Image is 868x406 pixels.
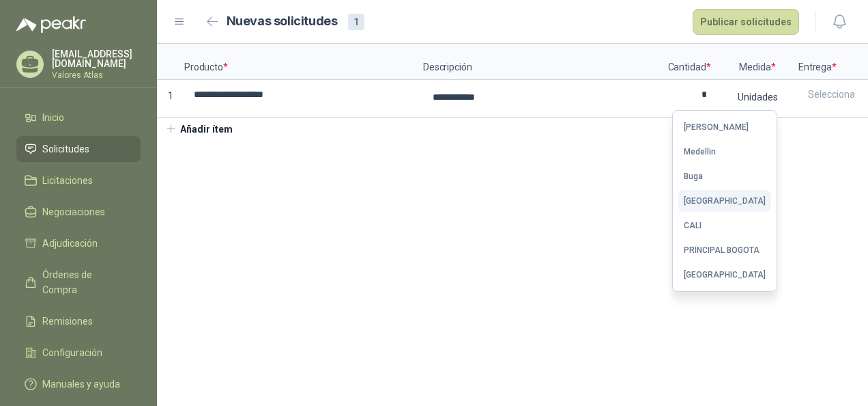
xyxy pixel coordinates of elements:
[693,9,799,35] button: Publicar solicitudes
[52,71,141,79] p: Valores Atlas
[52,49,141,68] p: [EMAIL_ADDRESS][DOMAIN_NAME]
[42,173,93,188] span: Licitaciones
[718,81,797,113] div: Unidades
[42,204,105,219] span: Negociaciones
[16,262,141,303] a: Órdenes de Compra
[157,118,241,141] button: Añadir ítem
[16,16,86,33] img: Logo peakr
[348,14,364,30] div: 1
[16,105,141,131] a: Inicio
[16,340,141,366] a: Configuración
[42,236,98,251] span: Adjudicación
[42,314,93,329] span: Remisiones
[42,110,64,125] span: Inicio
[16,199,141,225] a: Negociaciones
[42,141,89,157] span: Solicitudes
[16,371,141,397] a: Manuales y ayuda
[42,377,120,392] span: Manuales y ayuda
[717,44,798,80] p: Medida
[42,345,102,360] span: Configuración
[16,136,141,162] a: Solicitudes
[662,44,717,80] p: Cantidad
[184,44,423,80] p: Producto
[227,12,338,31] h2: Nuevas solicitudes
[423,44,662,80] p: Descripción
[42,267,128,297] span: Órdenes de Compra
[16,167,141,193] a: Licitaciones
[16,308,141,334] a: Remisiones
[157,80,184,118] p: 1
[16,230,141,256] a: Adjudicación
